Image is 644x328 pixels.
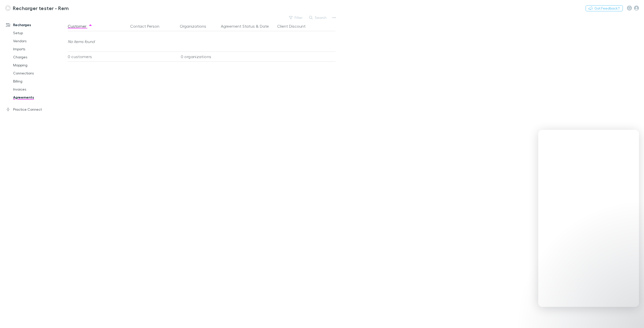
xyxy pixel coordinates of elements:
[2,2,72,14] a: Recharger tester - Rem
[8,45,70,53] a: Imports
[307,15,330,21] button: Search
[173,52,219,62] div: 0 organizations
[13,5,69,11] h3: Recharger tester - Rem
[221,21,273,31] div: &
[68,31,341,52] div: No items found
[180,21,212,31] button: Organizations
[287,15,306,21] button: Filter
[221,21,255,31] button: Agreement Status
[1,105,70,113] a: Practice Connect
[8,53,70,61] a: Charges
[8,29,70,37] a: Setup
[8,37,70,45] a: Vendors
[5,5,11,11] img: Recharger tester - Rem's Logo
[130,21,165,31] button: Contact Person
[1,21,70,29] a: Recharges
[8,61,70,69] a: Mapping
[586,5,623,11] button: Got Feedback?
[8,69,70,77] a: Connections
[8,77,70,85] a: Billing
[538,130,639,307] iframe: Intercom live chat
[627,311,639,323] iframe: Intercom live chat
[68,21,92,31] button: Customer
[277,21,312,31] button: Client Discount
[8,93,70,101] a: Agreements
[68,52,128,62] div: 0 customers
[8,85,70,93] a: Invoices
[260,21,269,31] button: Date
